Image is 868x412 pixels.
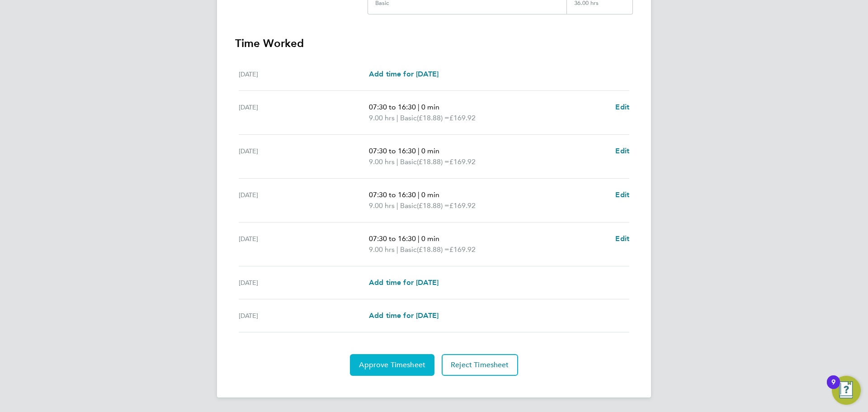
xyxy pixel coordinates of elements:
span: 9.00 hrs [369,114,395,122]
div: [DATE] [239,102,369,123]
div: [DATE] [239,277,369,288]
span: Add time for [DATE] [369,278,439,287]
span: £169.92 [449,201,476,210]
span: Edit [615,103,629,111]
span: Edit [615,147,629,155]
span: 07:30 to 16:30 [369,103,416,111]
span: (£18.88) = [417,245,449,254]
span: | [396,157,398,166]
a: Edit [615,189,629,200]
span: 0 min [421,234,439,243]
span: £169.92 [449,114,476,122]
span: 0 min [421,103,439,111]
span: (£18.88) = [417,201,449,210]
span: (£18.88) = [417,157,449,166]
span: | [418,234,420,243]
div: 9 [831,382,835,394]
span: | [418,147,420,155]
a: Edit [615,146,629,156]
div: [DATE] [239,233,369,255]
span: Reject Timesheet [451,360,509,369]
span: Basic [400,200,417,211]
div: [DATE] [239,146,369,167]
span: (£18.88) = [417,114,449,122]
a: Add time for [DATE] [369,69,439,80]
h3: Time Worked [235,36,633,51]
span: | [418,190,420,199]
a: Edit [615,102,629,113]
span: 07:30 to 16:30 [369,147,416,155]
span: Edit [615,190,629,199]
a: Add time for [DATE] [369,277,439,288]
span: Approve Timesheet [359,360,425,369]
button: Reject Timesheet [442,354,518,376]
span: 0 min [421,190,439,199]
a: Edit [615,233,629,244]
div: [DATE] [239,189,369,211]
button: Approve Timesheet [350,354,434,376]
span: Add time for [DATE] [369,70,439,78]
div: [DATE] [239,69,369,80]
span: | [396,245,398,254]
span: 9.00 hrs [369,245,395,254]
span: 07:30 to 16:30 [369,190,416,199]
a: Add time for [DATE] [369,310,439,321]
span: Basic [400,113,417,123]
span: Edit [615,234,629,243]
span: £169.92 [449,157,476,166]
span: 0 min [421,147,439,155]
span: Basic [400,244,417,255]
span: | [396,201,398,210]
div: [DATE] [239,310,369,321]
span: 9.00 hrs [369,157,395,166]
span: Basic [400,156,417,167]
span: Add time for [DATE] [369,311,439,320]
span: 07:30 to 16:30 [369,234,416,243]
span: 9.00 hrs [369,201,395,210]
span: | [396,114,398,122]
span: £169.92 [449,245,476,254]
button: Open Resource Center, 9 new notifications [832,376,861,405]
span: | [418,103,420,111]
